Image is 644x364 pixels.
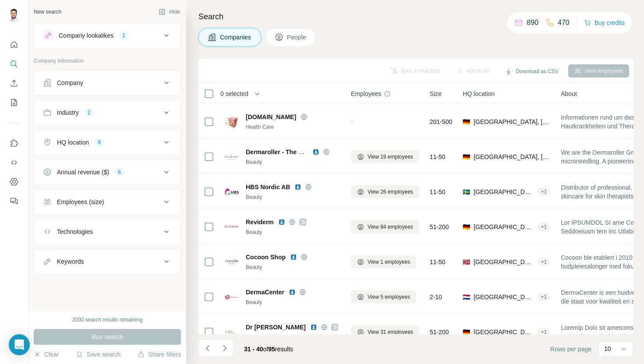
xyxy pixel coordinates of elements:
[474,328,534,336] span: [GEOGRAPHIC_DATA], [GEOGRAPHIC_DATA]|[GEOGRAPHIC_DATA]|[GEOGRAPHIC_DATA]
[34,25,180,46] button: Company lookalikes1
[246,333,340,341] div: Beauty
[538,328,551,336] div: + 1
[57,257,84,266] div: Keywords
[152,5,186,18] button: Hide
[538,258,551,266] div: + 1
[114,168,124,176] div: 6
[7,193,21,209] button: Feedback
[34,221,180,242] button: Technologies
[368,293,410,301] span: View 5 employees
[430,223,449,231] span: 51-200
[351,325,419,339] button: View 31 employees
[57,227,93,236] div: Technologies
[7,75,21,91] button: Enrich CSV
[474,152,550,161] span: [GEOGRAPHIC_DATA], [GEOGRAPHIC_DATA]
[225,115,239,129] img: Logo of Hautinfo.de
[246,193,340,201] div: Beauty
[463,152,470,161] span: 🇩🇪
[225,325,239,339] img: Logo of Dr Spiller
[368,258,410,266] span: View 1 employees
[263,346,269,353] span: of
[294,184,301,191] img: LinkedIn logo
[225,258,239,265] img: Logo of Cocoon Shop
[225,185,239,199] img: Logo of HBS Nordic AB
[474,293,534,301] span: [GEOGRAPHIC_DATA], [GEOGRAPHIC_DATA]|[GEOGRAPHIC_DATA]
[57,78,83,87] div: Company
[351,220,419,233] button: View 84 employees
[34,350,59,359] button: Clear
[538,223,551,231] div: + 1
[198,11,633,23] h4: Search
[368,188,413,196] span: View 26 employees
[474,117,550,126] span: [GEOGRAPHIC_DATA], [GEOGRAPHIC_DATA]
[310,324,317,331] img: LinkedIn logo
[538,188,551,196] div: + 1
[34,191,180,212] button: Employees (size)
[430,258,446,266] span: 11-50
[244,346,263,353] span: 31 - 40
[351,118,353,125] span: -
[463,328,470,336] span: 🇩🇪
[463,223,470,231] span: 🇩🇪
[474,223,534,231] span: [GEOGRAPHIC_DATA], [GEOGRAPHIC_DATA]
[76,350,120,359] button: Save search
[351,290,416,304] button: View 5 employees
[527,18,538,28] p: 890
[94,138,104,146] div: 8
[430,187,446,196] span: 11-50
[463,293,470,301] span: 🇳🇱
[268,346,275,353] span: 95
[474,187,534,196] span: [GEOGRAPHIC_DATA], SE - M
[351,185,419,198] button: View 26 employees
[225,150,239,164] img: Logo of Dermaroller - The Original
[463,89,495,98] span: HQ location
[368,223,413,231] span: View 84 employees
[72,316,143,324] div: 2000 search results remaining
[7,37,21,53] button: Quick start
[34,251,180,272] button: Keywords
[57,108,79,117] div: Industry
[34,8,61,16] div: New search
[499,65,564,78] button: Download as CSV
[138,350,181,359] button: Share filters
[7,95,21,110] button: My lists
[7,155,21,170] button: Use Surfe API
[57,168,109,177] div: Annual revenue ($)
[246,148,322,155] span: Dermaroller - The Original
[7,56,21,72] button: Search
[57,138,89,147] div: HQ location
[9,334,30,355] div: Open Intercom Messenger
[246,253,286,262] span: Cocoon Shop
[351,150,419,163] button: View 19 employees
[430,293,442,301] span: 2-10
[463,117,470,126] span: 🇩🇪
[604,344,611,353] p: 10
[278,219,285,226] img: LinkedIn logo
[430,117,452,126] span: 201-500
[246,123,340,131] div: Health Care
[463,187,470,196] span: 🇸🇪
[216,339,234,357] button: Navigate to next page
[289,289,296,296] img: LinkedIn logo
[463,258,470,266] span: 🇳🇴
[246,263,340,271] div: Beauty
[287,33,307,42] span: People
[351,255,416,269] button: View 1 employees
[430,328,449,336] span: 51-200
[84,109,94,117] div: 2
[34,57,181,65] p: Company information
[538,293,551,301] div: + 1
[34,132,180,153] button: HQ location8
[57,198,104,206] div: Employees (size)
[290,254,297,261] img: LinkedIn logo
[7,9,21,23] img: Avatar
[558,18,570,28] p: 470
[220,33,252,42] span: Companies
[34,102,180,123] button: Industry2
[246,323,306,332] span: Dr [PERSON_NAME]
[34,72,180,93] button: Company
[246,288,284,297] span: DermaCenter
[220,89,248,98] span: 0 selected
[584,17,625,29] button: Buy credits
[246,298,340,306] div: Beauty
